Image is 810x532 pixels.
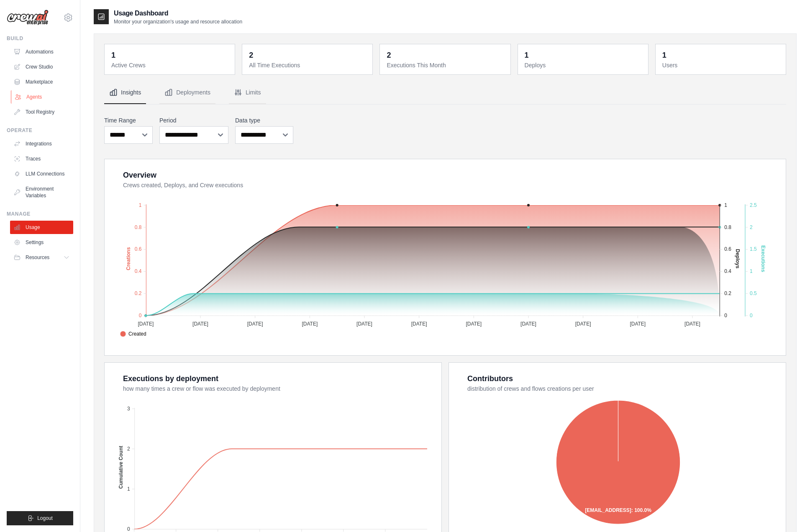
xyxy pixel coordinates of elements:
[750,268,753,274] tspan: 1
[249,49,253,61] div: 2
[135,268,142,274] tspan: 0.4
[118,446,124,489] text: Cumulative Count
[123,169,156,181] div: Overview
[127,486,130,492] tspan: 1
[10,182,73,202] a: Environment Variables
[7,511,73,525] button: Logout
[10,251,73,264] button: Resources
[302,321,318,327] tspan: [DATE]
[735,249,741,269] text: Deploys
[525,61,643,69] dt: Deploys
[760,245,766,272] text: Executions
[114,18,242,25] p: Monitor your organization's usage and resource allocation
[135,290,142,296] tspan: 0.2
[138,321,154,327] tspan: [DATE]
[37,515,53,522] span: Logout
[123,181,776,189] dt: Crews created, Deploys, and Crew executions
[467,373,513,384] div: Contributors
[7,211,73,217] div: Manage
[724,290,731,296] tspan: 0.2
[750,290,757,296] tspan: 0.5
[7,10,49,25] img: Logo
[467,384,776,393] dt: distribution of crews and flows creations per user
[159,116,228,125] label: Period
[159,81,215,104] button: Deployments
[525,49,529,61] div: 1
[139,202,142,208] tspan: 1
[11,90,74,104] a: Agents
[247,321,263,327] tspan: [DATE]
[724,202,727,208] tspan: 1
[10,60,73,74] a: Crew Studio
[235,116,293,125] label: Data type
[135,224,142,230] tspan: 0.8
[662,61,781,69] dt: Users
[387,49,391,61] div: 2
[10,45,73,59] a: Automations
[724,224,731,230] tspan: 0.8
[356,321,372,327] tspan: [DATE]
[10,75,73,89] a: Marketplace
[123,373,218,384] div: Executions by deployment
[139,313,142,318] tspan: 0
[135,246,142,252] tspan: 0.6
[229,81,266,104] button: Limits
[120,330,146,338] span: Created
[520,321,536,327] tspan: [DATE]
[10,137,73,150] a: Integrations
[724,246,731,252] tspan: 0.6
[114,8,242,18] h2: Usage Dashboard
[26,254,49,261] span: Resources
[111,61,230,69] dt: Active Crews
[249,61,367,69] dt: All Time Executions
[104,116,153,125] label: Time Range
[127,446,130,452] tspan: 2
[127,406,130,412] tspan: 3
[411,321,427,327] tspan: [DATE]
[575,321,591,327] tspan: [DATE]
[127,526,130,532] tspan: 0
[724,268,731,274] tspan: 0.4
[111,49,115,61] div: 1
[104,81,786,104] nav: Tabs
[10,236,73,249] a: Settings
[662,49,666,61] div: 1
[387,61,505,69] dt: Executions This Month
[10,152,73,165] a: Traces
[466,321,482,327] tspan: [DATE]
[192,321,208,327] tspan: [DATE]
[104,81,146,104] button: Insights
[10,167,73,181] a: LLM Connections
[7,127,73,134] div: Operate
[750,313,753,318] tspan: 0
[724,313,727,318] tspan: 0
[750,224,753,230] tspan: 2
[684,321,700,327] tspan: [DATE]
[10,105,73,119] a: Tool Registry
[750,202,757,208] tspan: 2.5
[123,384,431,393] dt: how many times a crew or flow was executed by deployment
[630,321,646,327] tspan: [DATE]
[7,35,73,42] div: Build
[750,246,757,252] tspan: 1.5
[126,247,131,270] text: Creations
[10,221,73,234] a: Usage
